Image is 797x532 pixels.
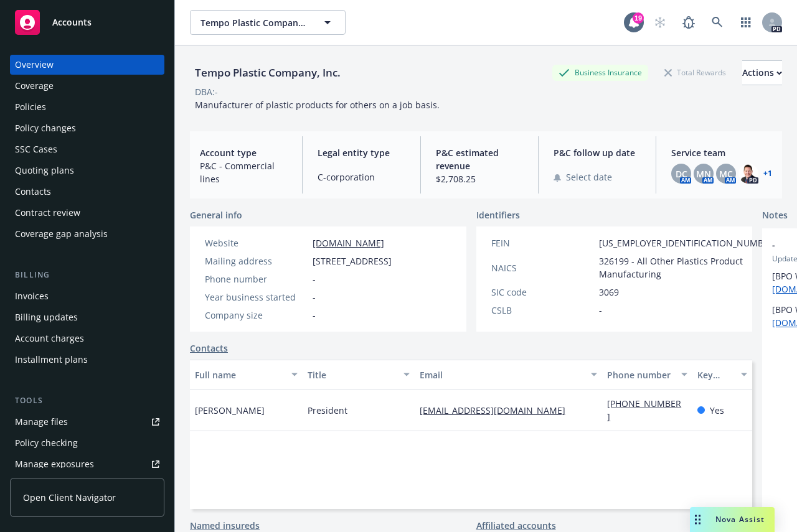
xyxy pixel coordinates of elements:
span: - [313,273,316,286]
div: Phone number [205,273,308,286]
a: Search [705,10,730,35]
a: Coverage gap analysis [10,224,164,244]
a: Contacts [190,342,228,355]
div: Policy changes [15,118,76,138]
div: Mailing address [205,254,308,268]
span: C-corporation [318,170,405,184]
span: MC [719,167,733,180]
div: Billing updates [15,307,78,327]
a: Switch app [733,10,758,35]
a: Manage files [10,412,164,432]
span: P&C follow up date [554,146,641,159]
div: Coverage [15,76,54,96]
div: NAICS [491,261,594,274]
div: Contacts [15,182,51,202]
a: Contacts [10,182,164,202]
span: Tempo Plastic Company, Inc. [200,16,308,29]
button: Actions [742,60,782,85]
div: Phone number [607,368,673,381]
a: Account charges [10,329,164,348]
span: Legal entity type [318,146,405,159]
div: DBA: - [195,85,218,98]
div: Account charges [15,329,84,348]
div: Key contact [697,368,733,381]
span: Service team [671,146,772,159]
span: Nova Assist [715,514,765,525]
div: Policy checking [15,433,78,453]
div: SSC Cases [15,139,57,159]
a: Coverage [10,76,164,96]
span: Manufacturer of plastic products for others on a job basis. [195,99,440,111]
a: +1 [763,170,772,177]
span: Yes [710,404,724,417]
button: Tempo Plastic Company, Inc. [190,10,346,35]
span: President [308,404,347,417]
button: Key contact [692,360,752,390]
button: Title [303,360,415,390]
div: Full name [195,368,284,381]
div: 19 [633,12,644,24]
div: Drag to move [690,507,705,532]
span: Open Client Navigator [23,491,116,504]
span: - [313,309,316,322]
span: Accounts [52,17,92,27]
div: SIC code [491,286,594,299]
span: DC [676,167,687,180]
div: Email [420,368,583,381]
a: Quoting plans [10,161,164,180]
a: Contract review [10,203,164,223]
span: P&C estimated revenue [436,146,523,172]
div: Contract review [15,203,80,223]
div: Manage files [15,412,68,432]
div: Installment plans [15,350,88,370]
div: Manage exposures [15,454,94,474]
div: Actions [742,61,782,85]
div: Tools [10,394,164,407]
a: Affiliated accounts [476,519,556,532]
div: Tempo Plastic Company, Inc. [190,65,346,81]
a: Start snowing [648,10,672,35]
span: [STREET_ADDRESS] [313,254,392,268]
span: Notes [762,208,788,223]
span: $2,708.25 [436,172,523,185]
a: SSC Cases [10,139,164,159]
a: Policies [10,97,164,117]
span: General info [190,208,242,222]
div: Year business started [205,291,308,304]
div: Billing [10,269,164,281]
a: Manage exposures [10,454,164,474]
div: CSLB [491,304,594,317]
a: Accounts [10,5,164,40]
a: Policy checking [10,433,164,453]
a: [EMAIL_ADDRESS][DOMAIN_NAME] [420,404,575,416]
a: Billing updates [10,307,164,327]
div: Invoices [15,286,49,306]
span: Identifiers [476,208,520,222]
div: Policies [15,97,46,117]
span: Select date [566,170,612,184]
a: Named insureds [190,519,260,532]
div: Overview [15,55,54,75]
button: Full name [190,360,303,390]
button: Phone number [602,360,692,390]
span: MN [696,167,711,180]
div: Title [308,368,397,381]
div: Company size [205,309,308,322]
span: - [313,291,316,304]
button: Nova Assist [690,507,775,532]
a: Installment plans [10,350,164,370]
div: Business Insurance [552,65,648,80]
div: Quoting plans [15,161,74,180]
img: photo [738,164,758,184]
div: Website [205,236,308,250]
a: Report a Bug [676,10,701,35]
a: Policy changes [10,118,164,138]
span: Account type [200,146,287,159]
a: [DOMAIN_NAME] [313,237,384,249]
span: P&C - Commercial lines [200,159,287,185]
div: Total Rewards [658,65,732,80]
a: Overview [10,55,164,75]
div: Coverage gap analysis [15,224,108,244]
span: [PERSON_NAME] [195,404,265,417]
